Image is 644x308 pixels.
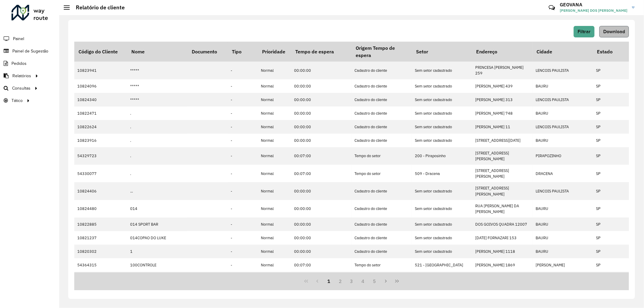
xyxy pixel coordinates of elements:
td: LENCOIS PAULISTA [533,182,593,200]
td: 10821237 [74,231,127,245]
td: - [228,147,258,165]
button: Last Page [391,275,403,287]
th: Nome [127,42,187,62]
td: Cadastro do cliente [351,93,412,106]
td: 300 - Presidente [PERSON_NAME] [412,272,472,289]
td: Cadastro do cliente [351,106,412,120]
td: [PERSON_NAME] 313 [472,93,533,106]
td: - [228,120,258,134]
td: - [228,134,258,147]
td: [PERSON_NAME] 1869 [472,258,533,272]
td: BAURU [533,245,593,258]
td: Sem setor cadastrado [412,245,472,258]
td: - [228,272,258,289]
td: 54330397 [74,272,127,289]
td: DOS GOIVOS QUADRA 12007 [472,218,533,231]
td: LENCOIS PAULISTA [533,62,593,79]
span: [PERSON_NAME] DOS [PERSON_NAME] [560,8,627,13]
td: 10824096 [74,79,127,93]
td: [PERSON_NAME] 748 [472,106,533,120]
td: 1 [127,245,187,258]
td: Normal [258,93,291,106]
td: 00:00:00 [291,218,351,231]
td: [PERSON_NAME] 439 [472,79,533,93]
h2: Relatório de cliente [70,4,125,11]
td: Sem setor cadastrado [412,200,472,218]
td: LENCOIS PAULISTA [533,120,593,134]
td: 00:08:00 [291,272,351,289]
td: . [127,134,187,147]
td: Normal [258,120,291,134]
td: - [228,231,258,245]
td: Cadastro do cliente [351,200,412,218]
td: [DATE] FORNAZARI 153 [472,231,533,245]
td: . [127,120,187,134]
td: Cadastro do cliente [351,120,412,134]
td: - [228,258,258,272]
span: Pedidos [11,60,27,67]
td: Sem setor cadastrado [412,62,472,79]
td: 54364315 [74,258,127,272]
td: 100CONTROLE [127,258,187,272]
td: [STREET_ADDRESS][PERSON_NAME] [472,165,533,182]
td: Normal [258,165,291,182]
td: 014 SPORT BAR [127,218,187,231]
td: . [127,165,187,182]
th: Código do Cliente [74,42,127,62]
td: RUA [PERSON_NAME] DA [PERSON_NAME] [472,200,533,218]
td: Sem setor cadastrado [412,79,472,93]
td: Cadastro do cliente [351,79,412,93]
th: Origem Tempo de espera [351,42,412,62]
td: Cadastro do cliente [351,231,412,245]
td: 10820302 [74,245,127,258]
td: 10823941 [74,62,127,79]
button: 5 [369,275,380,287]
td: BAURU [533,231,593,245]
td: Normal [258,258,291,272]
td: Cadastro do cliente [351,182,412,200]
td: Normal [258,245,291,258]
td: 00:07:00 [291,258,351,272]
th: Endereço [472,42,533,62]
td: 54329723 [74,147,127,165]
td: BAURU [533,106,593,120]
td: BAURU [533,218,593,231]
td: - [228,79,258,93]
td: Normal [258,182,291,200]
td: 00:00:00 [291,134,351,147]
td: 10824340 [74,93,127,106]
td: DRACENA [533,165,593,182]
td: - [228,165,258,182]
td: BAURU [533,79,593,93]
td: . [127,106,187,120]
td: [PERSON_NAME] [533,258,593,272]
span: Painel [13,36,24,42]
td: 00:00:00 [291,62,351,79]
td: 10822471 [74,106,127,120]
td: 11247933000102 [187,272,228,289]
a: Contato Rápido [545,1,558,14]
td: Sem setor cadastrado [412,106,472,120]
td: 014 [127,200,187,218]
th: Tempo de espera [291,42,351,62]
td: ... [127,182,187,200]
button: Download [599,26,629,37]
button: 3 [346,275,357,287]
td: Normal [258,79,291,93]
td: [STREET_ADDRESS][DATE] [472,134,533,147]
span: Consultas [12,85,30,91]
td: - [228,182,258,200]
td: 00:00:00 [291,120,351,134]
td: Tempo do setor [351,165,412,182]
td: 00:00:00 [291,93,351,106]
td: 10824406 [74,182,127,200]
td: - [228,106,258,120]
button: Next Page [380,275,392,287]
td: - [228,200,258,218]
td: 10822624 [74,120,127,134]
td: Sem setor cadastrado [412,134,472,147]
th: Documento [187,42,228,62]
td: 00:00:00 [291,245,351,258]
td: 00:07:00 [291,165,351,182]
td: - [228,245,258,258]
